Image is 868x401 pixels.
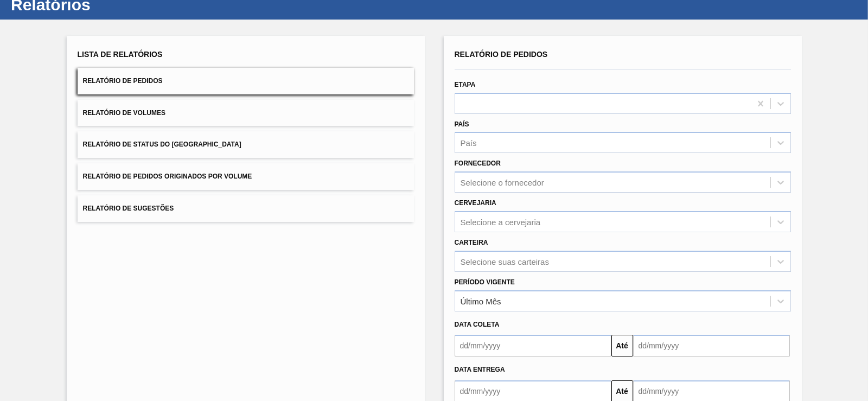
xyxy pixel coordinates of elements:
button: Relatório de Volumes [78,100,414,126]
button: Relatório de Pedidos [78,68,414,94]
span: Relatório de Pedidos [83,77,163,85]
div: País [461,138,477,148]
label: Período Vigente [455,278,515,286]
div: Selecione suas carteiras [461,257,549,266]
label: Cervejaria [455,199,496,207]
button: Relatório de Pedidos Originados por Volume [78,163,414,190]
label: Etapa [455,81,476,88]
span: Relatório de Status do [GEOGRAPHIC_DATA] [83,141,241,148]
span: Relatório de Pedidos [455,50,548,59]
button: Até [611,335,633,357]
label: Carteira [455,239,488,246]
label: País [455,120,469,128]
div: Último Mês [461,296,501,305]
input: dd/mm/yyyy [455,335,611,357]
button: Relatório de Status do [GEOGRAPHIC_DATA] [78,131,414,158]
span: Data coleta [455,321,500,328]
span: Relatório de Volumes [83,109,165,117]
span: Lista de Relatórios [78,50,163,59]
span: Data Entrega [455,366,505,373]
span: Relatório de Sugestões [83,205,174,212]
span: Relatório de Pedidos Originados por Volume [83,173,252,180]
button: Relatório de Sugestões [78,195,414,222]
div: Selecione a cervejaria [461,217,541,226]
input: dd/mm/yyyy [633,335,790,357]
label: Fornecedor [455,160,501,167]
div: Selecione o fornecedor [461,178,544,187]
